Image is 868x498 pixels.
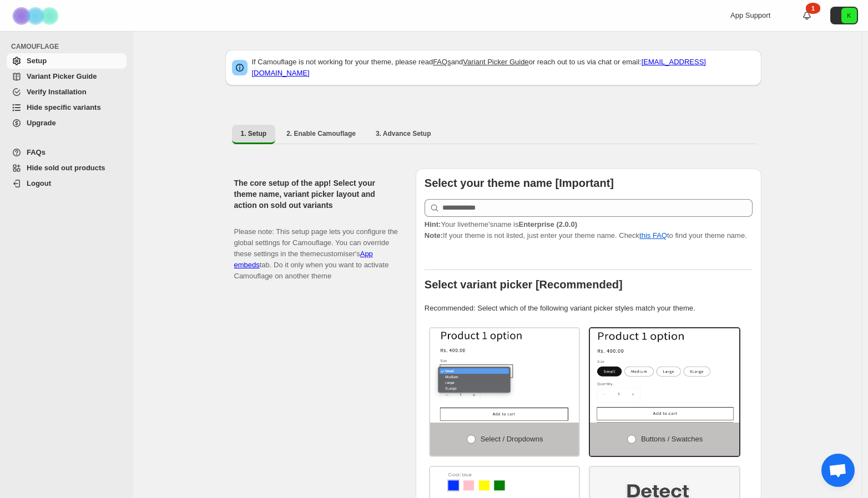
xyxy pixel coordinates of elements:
[830,7,858,24] button: Avatar with initials K
[590,328,739,423] img: Buttons / Swatches
[234,215,398,282] p: Please note: This setup page lets you configure the global settings for Camouflage. You can overr...
[425,278,623,291] b: Select variant picker [Recommended]
[425,220,441,228] strong: Hint:
[433,58,451,66] a: FAQs
[27,72,97,80] span: Variant Picker Guide
[7,115,127,131] a: Upgrade
[425,219,753,241] p: If your theme is not listed, just enter your theme name. Check to find your theme name.
[639,231,667,240] a: this FAQ
[286,129,356,138] span: 2. Enable Camouflage
[821,454,855,487] a: 开放式聊天
[730,11,770,19] span: App Support
[425,303,753,314] p: Recommended: Select which of the following variant picker styles match your theme.
[425,231,443,240] strong: Note:
[641,435,703,443] span: Buttons / Swatches
[7,69,127,84] a: Variant Picker Guide
[7,84,127,100] a: Verify Installation
[7,160,127,176] a: Hide sold out products
[847,12,851,19] text: K
[463,58,528,66] a: Variant Picker Guide
[27,148,46,156] span: FAQs
[7,176,127,191] a: Logout
[27,164,105,172] span: Hide sold out products
[9,1,64,31] img: Camouflage
[425,177,614,189] b: Select your theme name [Important]
[27,57,47,65] span: Setup
[806,3,820,14] div: 1
[481,435,543,443] span: Select / Dropdowns
[11,42,128,51] span: CAMOUFLAGE
[27,103,101,111] span: Hide specific variants
[430,328,579,423] img: Select / Dropdowns
[801,10,813,21] a: 1
[518,220,577,228] strong: Enterprise (2.0.0)
[27,119,56,127] span: Upgrade
[841,8,857,23] span: Avatar with initials K
[252,57,755,79] p: If Camouflage is not working for your theme, please read and or reach out to us via chat or email:
[425,220,577,228] span: Your live theme's name is
[376,129,431,138] span: 3. Advance Setup
[7,100,127,115] a: Hide specific variants
[241,129,267,138] span: 1. Setup
[27,88,87,96] span: Verify Installation
[234,177,398,211] h2: The core setup of the app! Select your theme name, variant picker layout and action on sold out v...
[7,145,127,160] a: FAQs
[27,179,51,187] span: Logout
[7,53,127,69] a: Setup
